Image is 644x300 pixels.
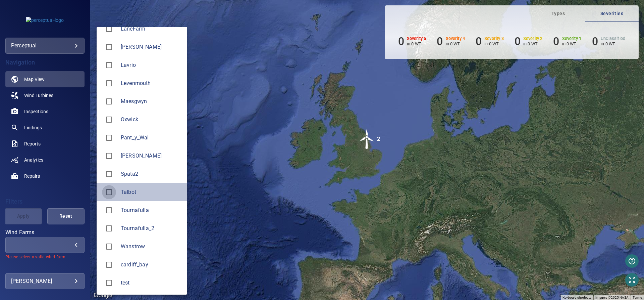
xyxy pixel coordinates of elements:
span: Tournafulla [121,206,182,214]
span: test [121,279,182,287]
span: Pant_y_Wal [102,131,116,145]
div: Wind Farms Lavrio [121,61,182,69]
span: Langley [102,40,116,54]
div: Wind Farms cardiff_bay [121,261,182,269]
div: Wind Farms Levenmouth [121,79,182,87]
span: [PERSON_NAME] [121,152,182,160]
div: Wind Farms Spata2 [121,170,182,178]
div: Wind Farms Tournafulla [121,206,182,214]
span: LaneFarm [121,25,182,33]
span: Levenmouth [121,79,182,87]
div: Wind Farms Oxwick [121,116,182,124]
span: Pant_y_Wal [121,134,182,142]
span: Oxwick [102,113,116,127]
span: cardiff_bay [121,261,182,269]
span: Tournafulla_2 [121,224,182,232]
span: Spata2 [121,170,182,178]
span: Wanstrow [121,243,182,251]
div: Wind Farms Talbot [121,188,182,196]
span: test [102,276,116,290]
span: Maesgwyn [102,94,116,109]
div: Wind Farms Wanstrow [121,243,182,251]
div: Wind Farms Tournafulla_2 [121,224,182,232]
span: Spata2 [102,167,116,181]
span: Talbot [121,188,182,196]
span: Tournafulla [102,203,116,217]
span: LaneFarm [102,22,116,36]
div: Wind Farms Maesgwyn [121,97,182,105]
span: Tournafulla_2 [102,221,116,235]
span: [PERSON_NAME] [121,43,182,51]
span: cardiff_bay [102,258,116,272]
span: Maesgwyn [121,97,182,105]
span: Spata [102,149,116,163]
div: Wind Farms Spata [121,152,182,160]
span: Lavrio [102,58,116,72]
span: Talbot [102,185,116,199]
div: Wind Farms Langley [121,43,182,51]
span: Levenmouth [102,76,116,90]
div: Wind Farms Pant_y_Wal [121,134,182,142]
span: Wanstrow [102,240,116,254]
div: Wind Farms LaneFarm [121,25,182,33]
div: Wind Farms test [121,279,182,287]
span: Oxwick [121,116,182,124]
span: Lavrio [121,61,182,69]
